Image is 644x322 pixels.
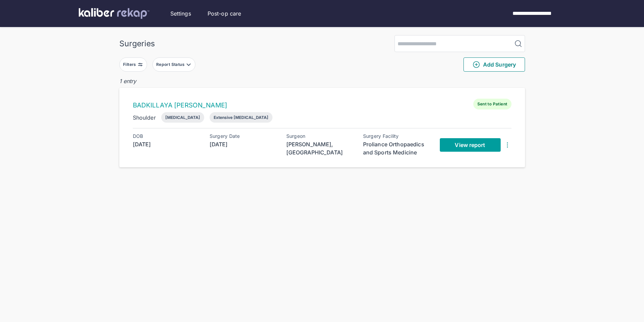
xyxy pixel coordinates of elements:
div: [PERSON_NAME], [GEOGRAPHIC_DATA] [286,140,354,156]
div: [MEDICAL_DATA] [165,115,200,120]
span: View report [455,142,485,148]
div: Surgeon [286,133,354,139]
img: DotsThreeVertical.31cb0eda.svg [503,141,511,149]
div: Filters [123,62,138,67]
div: Surgery Facility [363,133,431,139]
div: Surgery Date [210,133,277,139]
img: PlusCircleGreen.5fd88d77.svg [472,60,480,69]
div: DOB [133,133,200,139]
a: BADKILLAYA [PERSON_NAME] [133,101,228,109]
div: [DATE] [133,140,200,148]
a: Post-op care [208,9,241,18]
span: Sent to Patient [473,99,511,109]
img: MagnifyingGlass.1dc66aab.svg [514,40,522,48]
button: Add Surgery [463,57,525,72]
img: faders-horizontal-grey.d550dbda.svg [138,62,143,67]
div: Surgeries [119,39,155,48]
div: Report Status [156,62,186,67]
a: Settings [170,9,191,18]
a: View report [440,138,501,152]
div: 1 entry [119,77,525,85]
img: kaliber labs logo [79,8,149,19]
div: Shoulder [133,114,156,122]
button: Report Status [152,57,195,72]
div: Proliance Orthopaedics and Sports Medicine [363,140,431,156]
div: [DATE] [210,140,277,148]
img: filter-caret-down-grey.b3560631.svg [186,62,191,67]
button: Filters [119,57,147,72]
span: Add Surgery [472,60,516,69]
div: Extensive [MEDICAL_DATA] [214,115,268,120]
